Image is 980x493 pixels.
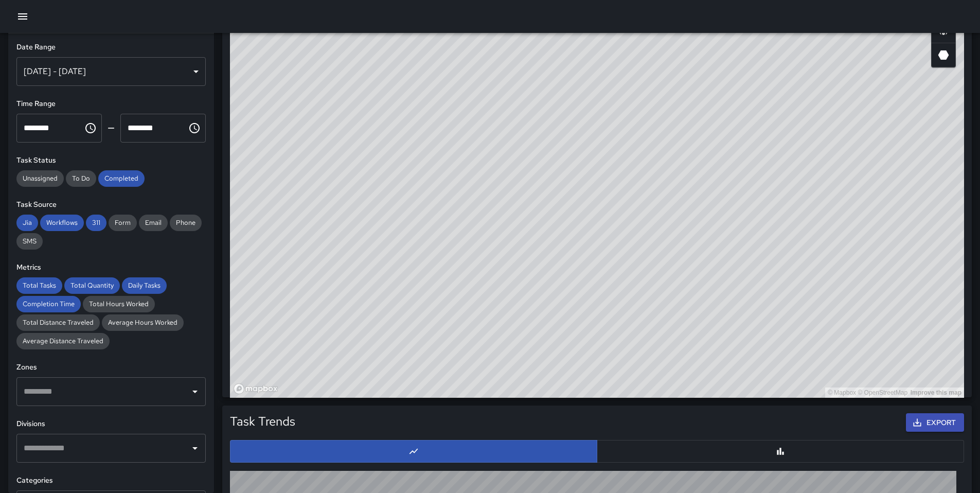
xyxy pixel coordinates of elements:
span: Workflows [40,218,84,227]
span: Average Distance Traveled [16,337,110,345]
h6: Zones [16,362,206,373]
div: Average Hours Worked [102,314,184,331]
div: Completed [98,170,145,187]
span: Total Tasks [16,281,62,290]
button: 3D Heatmap [931,43,956,67]
span: Completion Time [16,300,81,308]
div: Average Distance Traveled [16,333,110,349]
span: SMS [16,237,43,245]
div: Jia [16,215,38,231]
svg: Bar Chart [775,446,786,456]
button: Export [906,413,964,432]
span: Total Distance Traveled [16,318,100,327]
div: [DATE] - [DATE] [16,57,206,86]
span: 311 [86,218,106,227]
div: 311 [86,215,106,231]
h6: Date Range [16,42,206,53]
div: Form [109,215,137,231]
h6: Categories [16,475,206,486]
div: Total Quantity [64,277,120,294]
span: Jia [16,218,38,227]
div: Phone [170,215,202,231]
button: Open [188,384,202,399]
div: Total Hours Worked [83,296,155,312]
span: Phone [170,218,202,227]
div: To Do [66,170,96,187]
button: Open [188,441,202,455]
button: Line Chart [230,440,597,463]
div: Unassigned [16,170,64,187]
span: Total Quantity [64,281,120,290]
span: Daily Tasks [122,281,167,290]
div: Total Distance Traveled [16,314,100,331]
button: Bar Chart [597,440,964,463]
span: To Do [66,174,96,183]
div: SMS [16,233,43,250]
svg: 3D Heatmap [937,49,950,61]
button: Choose time, selected time is 11:59 PM [184,118,205,138]
span: Form [109,218,137,227]
span: Unassigned [16,174,64,183]
span: Completed [98,174,145,183]
div: Workflows [40,215,84,231]
div: Email [139,215,168,231]
div: Total Tasks [16,277,62,294]
svg: Line Chart [408,446,419,456]
h6: Time Range [16,98,206,110]
span: Email [139,218,168,227]
button: Choose time, selected time is 12:00 AM [80,118,101,138]
h6: Task Status [16,155,206,166]
span: Average Hours Worked [102,318,184,327]
h6: Divisions [16,418,206,430]
div: Daily Tasks [122,277,167,294]
span: Total Hours Worked [83,300,155,308]
h5: Task Trends [230,413,295,430]
div: Completion Time [16,296,81,312]
h6: Task Source [16,199,206,210]
h6: Metrics [16,262,206,273]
